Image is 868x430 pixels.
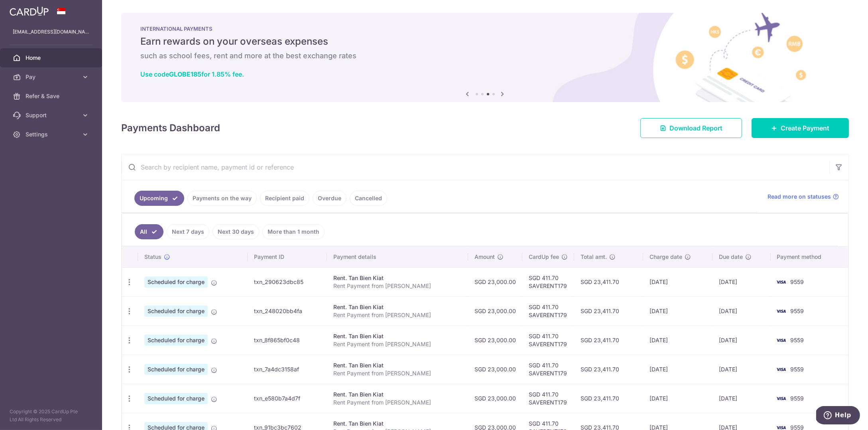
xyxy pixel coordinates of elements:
[122,154,829,180] input: Search by recipient name, payment id or reference
[167,224,209,239] a: Next 7 days
[643,325,713,355] td: [DATE]
[333,398,462,406] p: Rent Payment from [PERSON_NAME]
[333,332,462,340] div: Rent. Tan Bien Kiat
[522,355,574,384] td: SGD 411.70 SAVERENT179
[333,369,462,377] p: Rent Payment from [PERSON_NAME]
[791,278,804,285] span: 9559
[781,123,829,133] span: Create Payment
[791,308,804,314] span: 9559
[248,325,327,355] td: txn_8f865bf0c48
[333,311,462,319] p: Rent Payment from [PERSON_NAME]
[327,247,468,267] th: Payment details
[26,130,78,138] span: Settings
[140,35,830,48] h5: Earn rewards on your overseas expenses
[643,267,713,296] td: [DATE]
[333,361,462,369] div: Rent. Tan Bien Kiat
[713,296,771,325] td: [DATE]
[713,267,771,296] td: [DATE]
[574,355,643,384] td: SGD 23,411.70
[791,395,804,402] span: 9559
[213,224,259,239] a: Next 30 days
[574,384,643,413] td: SGD 23,411.70
[768,193,839,201] a: Read more on statuses
[10,6,49,16] img: CardUp
[26,54,78,62] span: Home
[333,391,462,398] div: Rent. Tan Bien Kiat
[313,191,346,206] a: Overdue
[144,393,208,404] span: Scheduled for charge
[134,191,184,206] a: Upcoming
[643,355,713,384] td: [DATE]
[135,224,163,239] a: All
[144,306,208,317] span: Scheduled for charge
[140,26,830,32] p: INTERNATIONAL PAYMENTS
[771,247,848,267] th: Payment method
[13,28,89,36] p: [EMAIL_ADDRESS][DOMAIN_NAME]
[791,337,804,343] span: 9559
[248,355,327,384] td: txn_7a4dc3158af
[522,296,574,325] td: SGD 411.70 SAVERENT179
[474,253,495,261] span: Amount
[773,394,789,403] img: Bank Card
[26,92,78,100] span: Refer & Save
[350,191,387,206] a: Cancelled
[144,276,208,288] span: Scheduled for charge
[260,191,309,206] a: Recipient paid
[26,73,78,81] span: Pay
[121,13,849,102] img: International Payment Banner
[650,253,682,261] span: Charge date
[773,306,789,316] img: Bank Card
[468,325,522,355] td: SGD 23,000.00
[640,118,742,138] a: Download Report
[333,420,462,428] div: Rent. Tan Bien Kiat
[187,191,257,206] a: Payments on the way
[522,325,574,355] td: SGD 411.70 SAVERENT179
[773,365,789,374] img: Bank Card
[581,253,607,261] span: Total amt.
[140,70,244,78] a: Use codeGLOBE185for 1.85% fee.
[669,123,722,133] span: Download Report
[719,253,743,261] span: Due date
[468,267,522,296] td: SGD 23,000.00
[574,296,643,325] td: SGD 23,411.70
[574,325,643,355] td: SGD 23,411.70
[816,406,860,426] iframe: Opens a widget where you can find more information
[574,267,643,296] td: SGD 23,411.70
[144,364,208,375] span: Scheduled for charge
[333,303,462,311] div: Rent. Tan Bien Kiat
[248,247,327,267] th: Payment ID
[333,274,462,282] div: Rent. Tan Bien Kiat
[248,384,327,413] td: txn_e580b7a4d7f
[468,384,522,413] td: SGD 23,000.00
[791,366,804,373] span: 9559
[713,325,771,355] td: [DATE]
[26,111,78,119] span: Support
[529,253,559,261] span: CardUp fee
[333,282,462,290] p: Rent Payment from [PERSON_NAME]
[643,384,713,413] td: [DATE]
[169,70,201,78] b: GLOBE185
[773,277,789,287] img: Bank Card
[713,355,771,384] td: [DATE]
[713,384,771,413] td: [DATE]
[262,224,325,239] a: More than 1 month
[752,118,849,138] a: Create Payment
[121,121,220,135] h4: Payments Dashboard
[468,355,522,384] td: SGD 23,000.00
[522,267,574,296] td: SGD 411.70 SAVERENT179
[773,335,789,345] img: Bank Card
[144,253,161,261] span: Status
[333,340,462,348] p: Rent Payment from [PERSON_NAME]
[144,335,208,346] span: Scheduled for charge
[643,296,713,325] td: [DATE]
[468,296,522,325] td: SGD 23,000.00
[248,296,327,325] td: txn_248020bb4fa
[140,51,830,61] h6: such as school fees, rent and more at the best exchange rates
[248,267,327,296] td: txn_290623dbc85
[522,384,574,413] td: SGD 411.70 SAVERENT179
[768,193,831,201] span: Read more on statuses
